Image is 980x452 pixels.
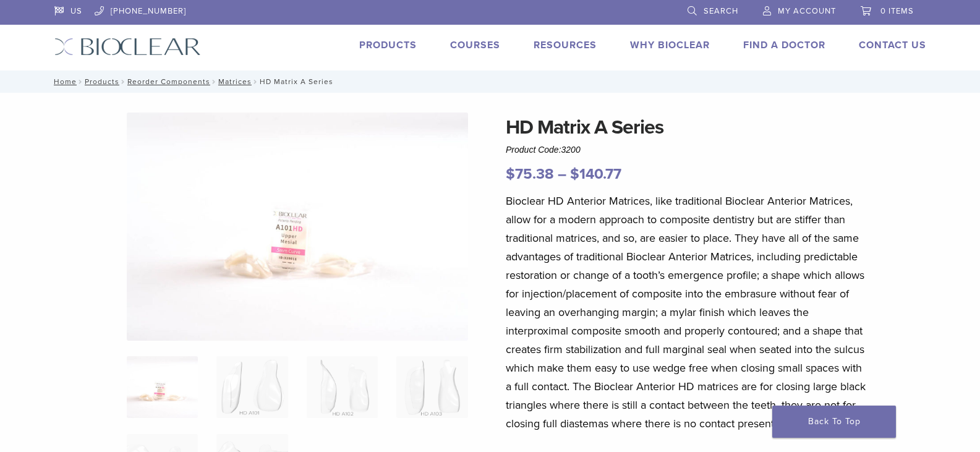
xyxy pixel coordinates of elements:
nav: HD Matrix A Series [45,70,935,93]
a: Matrices [218,77,252,86]
span: / [210,79,218,85]
a: Resources [534,39,597,51]
h1: HD Matrix A Series [506,113,869,142]
a: Courses [450,39,500,51]
img: Anterior HD A Series Matrices [127,113,468,341]
bdi: 140.77 [570,165,621,183]
span: / [77,79,85,85]
span: 0 items [880,6,914,16]
p: Bioclear HD Anterior Matrices, like traditional Bioclear Anterior Matrices, allow for a modern ap... [506,192,869,433]
img: Anterior-HD-A-Series-Matrices-324x324.jpg [127,356,198,418]
img: HD Matrix A Series - Image 3 [307,356,378,418]
a: Products [85,77,119,86]
a: Products [359,39,417,51]
span: $ [570,165,579,183]
a: Find A Doctor [743,39,825,51]
a: Why Bioclear [630,39,710,51]
a: Home [50,77,77,86]
a: Contact Us [859,39,926,51]
span: – [558,165,566,183]
span: / [252,79,260,85]
span: Search [704,6,738,16]
span: Product Code: [506,145,581,155]
bdi: 75.38 [506,165,554,183]
span: My Account [778,6,836,16]
span: / [119,79,127,85]
span: 3200 [561,145,581,155]
a: Back To Top [772,406,896,438]
img: Bioclear [54,38,201,56]
img: HD Matrix A Series - Image 2 [216,356,288,418]
a: Reorder Components [127,77,210,86]
img: HD Matrix A Series - Image 4 [396,356,467,418]
span: $ [506,165,515,183]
